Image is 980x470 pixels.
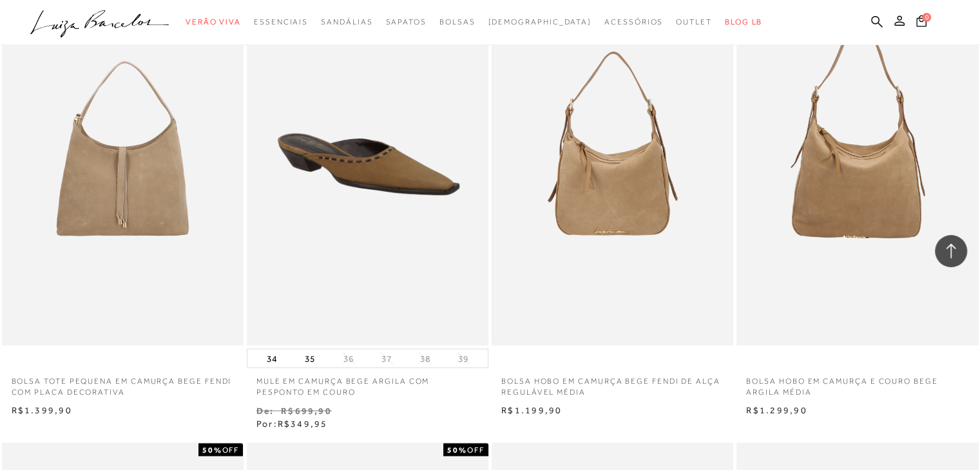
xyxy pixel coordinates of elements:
[604,10,663,34] a: categoryNavScreenReaderText
[256,405,274,415] small: De:
[725,17,762,26] span: BLOG LB
[340,352,358,364] button: 36
[321,17,372,26] span: Sandálias
[247,368,488,397] a: MULE EM CAMURÇA BEGE ARGILA COM PESPONTO EM COURO
[263,349,281,367] button: 34
[736,368,978,397] a: BOLSA HOBO EM CAMURÇA E COURO BEGE ARGILA MÉDIA
[2,368,244,397] a: BOLSA TOTE PEQUENA EM CAMURÇA BEGE FENDI COM PLACA DECORATIVA
[501,404,562,415] span: R$1.199,90
[416,352,434,364] button: 38
[202,445,222,454] strong: 50%
[488,10,591,34] a: noSubCategoriesText
[278,418,328,428] span: R$349,95
[439,10,476,34] a: categoryNavScreenReaderText
[186,10,241,34] a: categoryNavScreenReaderText
[254,17,308,26] span: Essenciais
[281,405,332,415] small: R$699,90
[746,404,807,415] span: R$1.299,90
[186,17,241,26] span: Verão Viva
[467,445,485,454] span: OFF
[439,17,476,26] span: Bolsas
[254,10,308,34] a: categoryNavScreenReaderText
[301,349,319,367] button: 35
[604,17,663,26] span: Acessórios
[256,418,328,428] span: Por:
[447,445,467,454] strong: 50%
[385,17,426,26] span: Sapatos
[12,404,72,415] span: R$1.399,90
[222,445,239,454] span: OFF
[912,14,930,32] button: 0
[922,13,931,22] span: 0
[385,10,426,34] a: categoryNavScreenReaderText
[676,17,712,26] span: Outlet
[492,368,733,397] a: BOLSA HOBO EM CAMURÇA BEGE FENDI DE ALÇA REGULÁVEL MÉDIA
[676,10,712,34] a: categoryNavScreenReaderText
[378,352,396,364] button: 37
[321,10,372,34] a: categoryNavScreenReaderText
[454,352,472,364] button: 39
[488,17,591,26] span: [DEMOGRAPHIC_DATA]
[725,10,762,34] a: BLOG LB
